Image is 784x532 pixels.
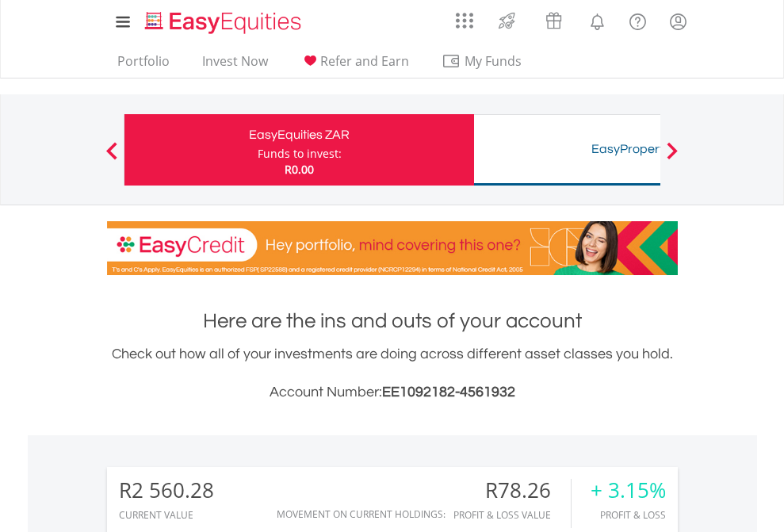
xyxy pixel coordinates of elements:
img: EasyEquities_Logo.png [142,10,308,36]
div: R78.26 [453,479,571,502]
button: Previous [96,150,128,166]
div: CURRENT VALUE [119,510,214,520]
span: EE1092182-4561932 [382,385,515,400]
button: Next [656,150,688,166]
img: EasyCredit Promotion Banner [107,221,678,275]
div: R2 560.28 [119,479,214,502]
img: vouchers-v2.svg [541,8,567,33]
a: FAQ's and Support [618,4,658,36]
div: Profit & Loss [591,510,666,520]
a: My Profile [658,4,698,39]
h1: Here are the ins and outs of your account [107,307,678,335]
img: thrive-v2.svg [494,8,520,33]
div: Funds to invest: [258,146,342,162]
span: R0.00 [285,162,314,177]
div: Check out how all of your investments are doing across different asset classes you hold. [107,343,678,404]
div: Profit & Loss Value [453,510,571,520]
a: Home page [139,4,308,36]
a: Refer and Earn [294,53,415,78]
a: Invest Now [196,53,274,78]
a: Vouchers [530,4,577,33]
img: grid-menu-icon.svg [456,12,473,29]
div: Movement on Current Holdings: [277,509,446,519]
div: EasyEquities ZAR [134,124,465,146]
a: Notifications [577,4,618,36]
h3: Account Number: [107,381,678,404]
span: Refer and Earn [320,52,409,70]
a: Portfolio [111,53,176,78]
a: AppsGrid [446,4,484,29]
div: + 3.15% [591,479,666,502]
span: My Funds [442,51,545,71]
